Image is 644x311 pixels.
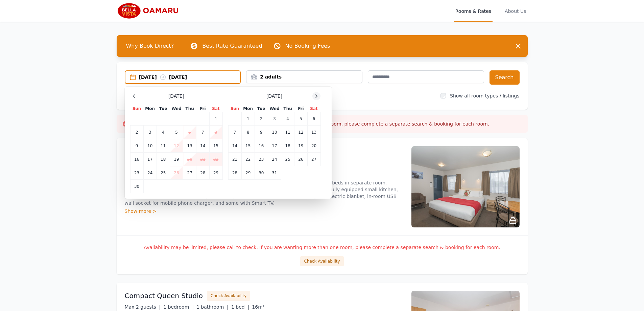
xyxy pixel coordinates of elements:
[196,139,209,153] td: 14
[143,139,157,153] td: 10
[307,126,320,139] td: 13
[163,304,194,310] span: 1 bedroom |
[143,126,157,139] td: 3
[170,126,183,139] td: 5
[157,126,170,139] td: 4
[143,106,157,112] th: Mon
[294,139,307,153] td: 19
[307,106,320,112] th: Sat
[209,106,222,112] th: Sat
[228,166,241,180] td: 28
[157,106,170,112] th: Tue
[255,126,268,139] td: 9
[268,153,281,166] td: 24
[130,166,143,180] td: 23
[294,153,307,166] td: 26
[228,139,241,153] td: 14
[255,153,268,166] td: 23
[170,166,183,180] td: 26
[268,166,281,180] td: 31
[255,166,268,180] td: 30
[255,112,268,126] td: 2
[183,106,196,112] th: Thu
[252,304,264,310] span: 16m²
[294,126,307,139] td: 12
[268,112,281,126] td: 3
[255,106,268,112] th: Tue
[268,126,281,139] td: 10
[268,106,281,112] th: Wed
[294,106,307,112] th: Fri
[121,39,180,53] span: Why Book Direct?
[209,112,222,126] td: 1
[450,93,519,98] label: Show all room types / listings
[157,153,170,166] td: 18
[168,93,184,99] span: [DATE]
[209,153,222,166] td: 22
[143,166,157,180] td: 24
[209,166,222,180] td: 29
[228,153,241,166] td: 21
[300,256,343,266] button: Check Availability
[281,139,294,153] td: 18
[241,166,255,180] td: 29
[139,74,240,81] div: [DATE] [DATE]
[196,126,209,139] td: 7
[241,106,255,112] th: Mon
[125,244,520,251] p: Availability may be limited, please call to check. If you are wanting more than one room, please ...
[157,166,170,180] td: 25
[202,42,262,50] p: Best Rate Guaranteed
[209,139,222,153] td: 15
[281,126,294,139] td: 11
[196,106,209,112] th: Fri
[183,139,196,153] td: 13
[183,126,196,139] td: 6
[125,208,403,215] div: Show more >
[285,42,330,50] p: No Booking Fees
[170,153,183,166] td: 19
[196,153,209,166] td: 21
[170,139,183,153] td: 12
[241,112,255,126] td: 1
[209,126,222,139] td: 8
[183,153,196,166] td: 20
[125,304,161,310] span: Max 2 guests |
[130,180,143,193] td: 30
[207,291,250,301] button: Check Availability
[241,126,255,139] td: 8
[307,139,320,153] td: 20
[125,291,203,301] h3: Compact Queen Studio
[307,153,320,166] td: 27
[490,70,520,85] button: Search
[231,304,249,310] span: 1 bed |
[246,73,362,80] div: 2 adults
[143,153,157,166] td: 17
[255,139,268,153] td: 16
[307,112,320,126] td: 6
[228,126,241,139] td: 7
[170,106,183,112] th: Wed
[130,139,143,153] td: 9
[294,112,307,126] td: 5
[130,153,143,166] td: 16
[241,153,255,166] td: 22
[281,106,294,112] th: Thu
[157,139,170,153] td: 11
[228,106,241,112] th: Sun
[266,93,282,99] span: [DATE]
[130,126,143,139] td: 2
[130,106,143,112] th: Sun
[268,139,281,153] td: 17
[196,304,229,310] span: 1 bathroom |
[281,112,294,126] td: 4
[241,139,255,153] td: 15
[117,3,182,19] img: Bella Vista Oamaru
[281,153,294,166] td: 25
[183,166,196,180] td: 27
[196,166,209,180] td: 28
